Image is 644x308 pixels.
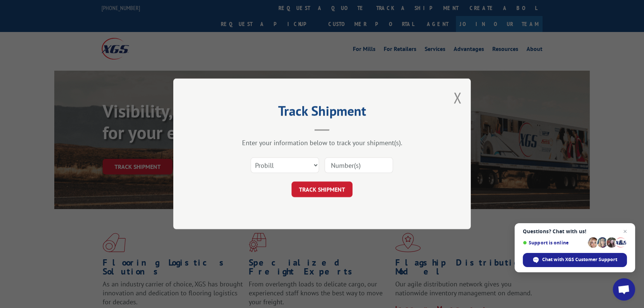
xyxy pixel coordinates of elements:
[523,253,627,267] div: Chat with XGS Customer Support
[453,88,461,108] button: Close modal
[325,158,393,173] input: Number(s)
[292,182,352,198] button: TRACK SHIPMENT
[523,240,585,246] span: Support is online
[542,256,617,263] span: Chat with XGS Customer Support
[210,139,434,147] div: Enter your information below to track your shipment(s).
[523,228,627,234] span: Questions? Chat with us!
[210,106,434,120] h2: Track Shipment
[613,278,635,301] div: Open chat
[621,227,629,236] span: Close chat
